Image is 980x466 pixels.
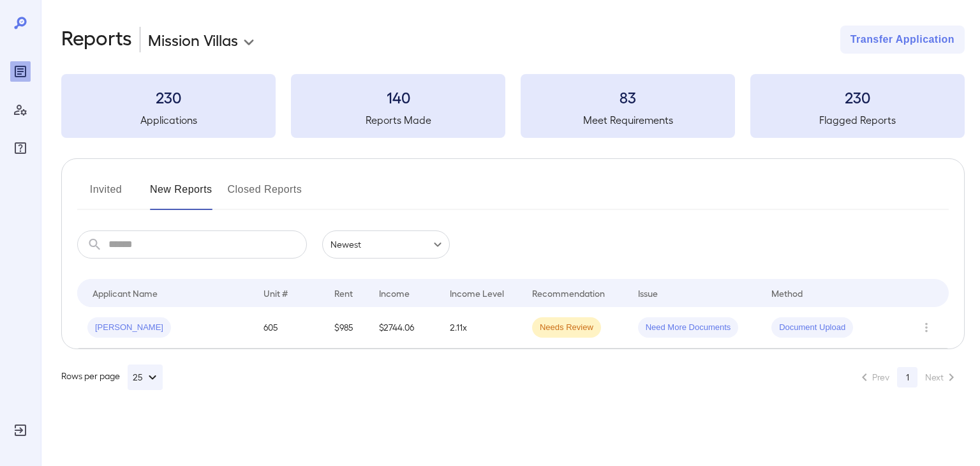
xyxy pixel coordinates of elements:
[440,307,522,349] td: 2.11x
[87,322,171,334] span: [PERSON_NAME]
[771,285,803,301] div: Method
[10,420,31,440] div: Log Out
[450,285,504,301] div: Income Level
[264,285,288,301] div: Unit #
[322,230,450,259] div: Newest
[228,179,302,210] button: Closed Reports
[10,138,31,158] div: FAQ
[334,285,355,301] div: Rent
[291,87,505,107] h3: 140
[750,87,965,107] h3: 230
[379,285,410,301] div: Income
[369,307,439,349] td: $2744.06
[897,367,917,387] button: page 1
[61,74,965,138] summary: 230Applications140Reports Made83Meet Requirements230Flagged Reports
[128,365,163,390] button: 25
[771,322,853,334] span: Document Upload
[638,285,658,301] div: Issue
[521,87,735,107] h3: 83
[291,112,505,128] h5: Reports Made
[532,322,601,334] span: Needs Review
[532,285,605,301] div: Recommendation
[93,285,158,301] div: Applicant Name
[521,112,735,128] h5: Meet Requirements
[750,112,965,128] h5: Flagged Reports
[840,26,965,54] button: Transfer Application
[253,307,323,349] td: 605
[61,26,132,54] h2: Reports
[61,112,276,128] h5: Applications
[61,365,163,390] div: Rows per page
[916,317,937,338] button: Row Actions
[638,322,739,334] span: Need More Documents
[148,29,238,50] p: Mission Villas
[851,367,965,387] nav: pagination navigation
[10,100,31,120] div: Manage Users
[324,307,369,349] td: $985
[77,179,135,210] button: Invited
[61,87,276,107] h3: 230
[10,61,31,82] div: Reports
[150,179,212,210] button: New Reports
